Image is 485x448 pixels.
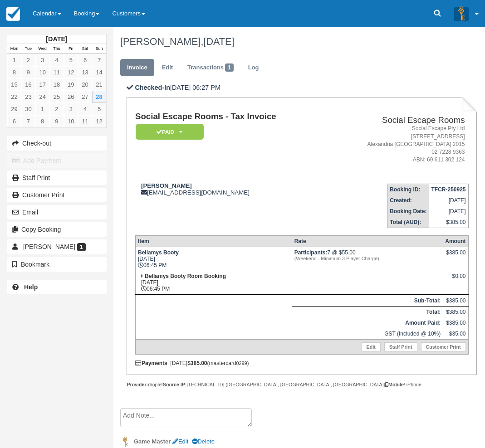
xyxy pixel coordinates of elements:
span: 1 [77,243,86,251]
a: 10 [64,115,78,127]
span: [DATE] [203,36,234,47]
a: Edit [362,342,381,351]
strong: Source IP: [163,382,187,387]
h1: [PERSON_NAME], [120,36,470,47]
a: 1 [35,103,49,115]
a: 24 [35,91,49,103]
a: [PERSON_NAME] 1 [7,239,107,254]
a: 10 [35,66,49,78]
a: Help [7,280,107,294]
a: 22 [7,91,21,103]
th: Sun [92,44,106,54]
td: $385.00 [443,307,468,318]
th: Amount Paid: [292,317,443,328]
div: [EMAIL_ADDRESS][DOMAIN_NAME] [135,182,326,196]
span: 1 [225,63,234,72]
th: Thu [49,44,64,54]
a: 3 [35,54,49,66]
b: Help [24,283,38,291]
th: Fri [64,44,78,54]
a: 7 [92,54,106,66]
a: Customer Print [7,188,107,202]
a: 15 [7,78,21,91]
td: [DATE] [429,206,469,217]
th: Rate [292,236,443,247]
a: 21 [92,78,106,91]
em: Paid [136,124,204,140]
a: 11 [78,115,92,127]
a: 26 [64,91,78,103]
strong: Game Master [134,438,171,445]
button: Check-out [7,136,107,151]
strong: Mobile [385,382,404,387]
a: 5 [64,54,78,66]
a: 25 [49,91,64,103]
strong: Participants [294,249,328,256]
address: Social Escape Pty Ltd [STREET_ADDRESS] Alexandria [GEOGRAPHIC_DATA] 2015 02 7228 9363 ABN: 69 611... [330,125,465,164]
th: Amount [443,236,468,247]
span: [PERSON_NAME] [23,243,75,250]
a: Log [241,59,266,77]
img: A3 [454,6,469,21]
a: 17 [35,78,49,91]
a: 23 [21,91,35,103]
a: Staff Print [7,170,107,185]
a: 16 [21,78,35,91]
a: 4 [49,54,64,66]
a: 9 [21,66,35,78]
a: 6 [7,115,21,127]
td: GST (Included @ 10%) [292,328,443,340]
a: Paid [135,123,201,140]
td: $385.00 [443,295,468,307]
strong: [PERSON_NAME] [141,182,192,189]
td: [DATE] 06:45 PM [135,271,292,295]
a: 12 [64,66,78,78]
a: 30 [21,103,35,115]
a: 7 [21,115,35,127]
button: Bookmark [7,257,107,272]
a: Staff Print [384,342,417,351]
td: 7 @ $55.00 [292,247,443,271]
a: Edit [172,438,188,445]
a: Invoice [120,59,154,77]
strong: Bellamys Booty [138,249,179,256]
button: Add Payment [7,153,107,168]
a: 5 [92,103,106,115]
th: Sat [78,44,92,54]
th: Total: [292,307,443,318]
a: 28 [92,91,106,103]
strong: Provider: [127,382,148,387]
div: $385.00 [445,249,465,263]
a: 14 [92,66,106,78]
a: Customer Print [421,342,466,351]
a: 2 [21,54,35,66]
strong: Bellamys Booty Room Booking [145,273,226,279]
a: 18 [49,78,64,91]
td: [DATE] [429,195,469,206]
strong: TFCR-250925 [431,186,466,193]
th: Tue [21,44,35,54]
a: 8 [7,66,21,78]
a: 29 [7,103,21,115]
th: Created: [387,195,429,206]
a: Transactions1 [181,59,240,77]
td: [DATE] 06:45 PM [135,247,292,271]
td: $385.00 [443,317,468,328]
th: Booking ID: [387,184,429,195]
strong: Payments [135,360,167,366]
td: $385.00 [429,217,469,228]
div: : [DATE] (mastercard ) [135,360,469,366]
a: 4 [78,103,92,115]
a: 3 [64,103,78,115]
em: (Weekend - Minimum 3 Player Charge) [294,256,441,261]
a: Delete [192,438,215,445]
h2: Social Escape Rooms [330,116,465,125]
h1: Social Escape Rooms - Tax Invoice [135,112,326,122]
th: Sub-Total: [292,295,443,307]
th: Total (AUD): [387,217,429,228]
a: 1 [7,54,21,66]
a: 6 [78,54,92,66]
strong: $385.00 [187,360,207,366]
a: 13 [78,66,92,78]
a: 9 [49,115,64,127]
